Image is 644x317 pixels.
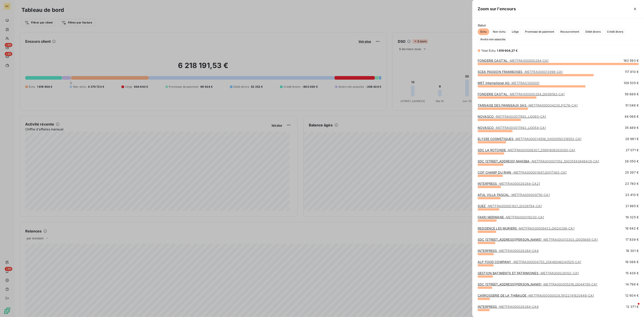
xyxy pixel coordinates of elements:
[510,193,550,197] span: - METFRA000009750-CA1
[626,249,639,253] span: 16 301 €
[530,159,599,163] span: - METFRA000007052_50035543848429-CA1
[625,204,639,208] span: 21 985 €
[510,81,539,85] span: - METFRAIC000001
[625,193,639,197] span: 23 410 €
[478,238,598,241] a: SDC [STREET_ADDRESS][PERSON_NAME]
[625,226,639,231] span: 18 842 €
[498,182,540,185] span: - METFRA000028264-CA21
[527,103,578,107] span: - METFRA000004230_PIC76-CA1
[623,58,639,63] span: 163 593 €
[478,215,544,219] a: FAKRI MERWANE
[498,249,539,253] span: - METFRA000028264-CA8
[629,302,640,313] iframe: Intercom live chat
[478,226,574,230] a: RESIDENCE LES MURIERS
[497,49,518,52] span: 1 819 904,27 €
[542,282,597,286] span: - METFRA000005316_GI044785-CA1
[509,92,565,96] span: - METFRA000000284_GI099163-CA1
[478,115,546,118] a: NOVASCO
[478,182,540,185] a: INTERPRESS
[625,260,639,264] span: 16 086 €
[478,28,489,35] button: Échu
[478,193,550,197] a: AFUL VILLA PASCAL
[478,36,508,43] button: Avoirs non associés
[522,28,557,35] button: Promesse de paiement
[478,126,546,130] a: NOVASCO
[626,304,639,309] span: 12 371 €
[558,28,582,35] button: Recouvrement
[509,59,549,62] span: - METFRA000000284-CA1
[495,126,546,130] span: - METFRA000017892_LI0054-CA1
[472,58,644,312] div: grid
[478,81,539,85] a: MET International AG
[625,181,639,186] span: 23 740 €
[487,204,542,208] span: - METFRA000001821_GI039784-CA1
[625,293,639,298] span: 12 604 €
[509,28,521,35] button: Litige
[625,114,639,119] span: 44 068 €
[478,137,581,141] a: ELYSEE COSMETIQUES
[478,271,579,275] a: GESTION BATIMENTS ET PATRIMOINES
[478,148,575,152] a: SDC LA ROTONDE
[478,282,597,286] a: SDC [STREET_ADDRESS][PERSON_NAME]
[539,271,579,275] span: - METFRA000026102-CA1
[625,159,639,164] span: 26 050 €
[583,28,603,35] button: Débit divers
[626,148,639,152] span: 27 071 €
[625,215,639,219] span: 19 325 €
[625,282,639,287] span: 14 798 €
[527,294,594,297] span: - METFRA000000029_19122141820446-CA1
[478,294,594,297] a: CARROSSERIE DE LA THIBAUDE
[625,103,639,108] span: 51 046 €
[512,170,567,174] span: - METFRA000001647_GI017363-CA1
[505,215,544,219] span: - METFRA000019230-CA1
[498,305,539,308] span: - METFRA000028264-CA9
[478,170,567,174] a: COP CHAMP DU RHIN
[478,103,578,107] a: TARNAISE DES PANNEAUX SAS
[478,6,516,12] h5: Zoom sur l’encours
[624,81,639,85] span: 109 535 €
[478,159,599,163] a: SDC [STREET_ADDRESS] MAKEBA
[625,126,639,130] span: 35 489 €
[625,70,639,74] span: 117 810 €
[478,305,539,308] a: INTERPRESS
[625,137,639,141] span: 28 961 €
[625,271,639,275] span: 15 438 €
[478,59,549,62] a: FONDERIE CAST'AL
[625,170,639,175] span: 25 397 €
[495,115,546,118] span: - METFRA000017892_LI0060-CA1
[514,137,581,141] span: - METFRA000014558_30000550316553-CA1
[478,260,581,264] a: ALP FOOD COMPANY
[478,23,639,27] span: Statut
[542,238,598,241] span: - METFRA000013303_GI005665-CA1
[490,28,508,35] button: Non-échu
[481,49,496,52] span: Total Échu
[604,28,626,35] button: Crédit divers
[523,70,563,74] span: - METFRA000013996-CA1
[518,226,574,230] span: - METFRA000009433_GI024298-CA1
[478,249,539,253] a: INTERPRESS
[478,92,565,96] a: FONDERIE CAST'AL
[625,92,639,96] span: 59 689 €
[478,204,542,208] a: SUEZ
[625,237,639,242] span: 17 839 €
[478,70,563,74] a: SCEA PASSION FRAMBOISES
[507,148,575,152] span: - METFRA000006307_25991606303080-CA1
[512,260,581,264] span: - METFRA000004753_25448046240525-CA1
